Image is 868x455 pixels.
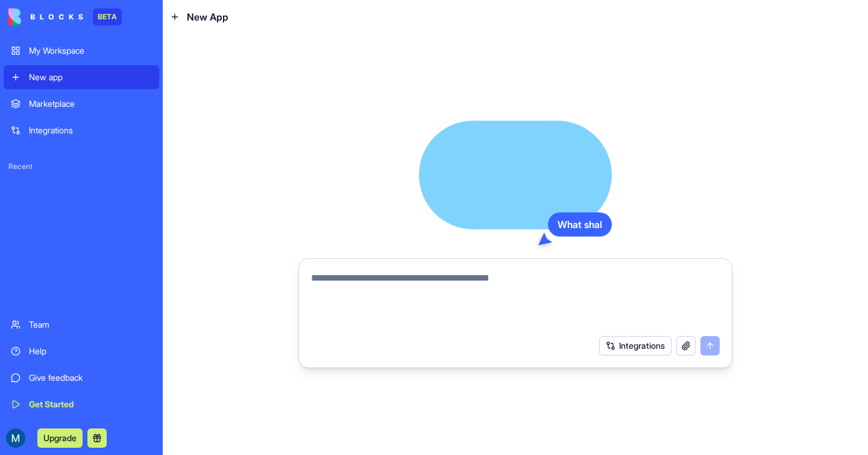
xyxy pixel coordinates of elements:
[29,124,152,136] div: Integrations
[4,39,159,63] a: My Workspace
[29,372,152,384] div: Give feedback
[548,212,612,237] div: What shal
[4,118,159,142] a: Integrations
[29,71,152,83] div: New app
[4,92,159,116] a: Marketplace
[29,319,152,331] div: Team
[29,345,152,357] div: Help
[29,45,152,57] div: My Workspace
[6,428,25,448] img: ACg8ocIt2alUiI508ww-qrRXisy0P-2RlMCUBZRGXmSj59uQb6xB6cMZ=s96-c
[4,392,159,416] a: Get Started
[37,428,83,448] button: Upgrade
[599,336,671,355] button: Integrations
[93,8,122,25] div: BETA
[37,431,83,444] a: Upgrade
[4,366,159,390] a: Give feedback
[29,398,152,410] div: Get Started
[4,162,159,171] span: Recent
[4,339,159,363] a: Help
[8,8,122,25] a: BETA
[8,8,83,25] img: logo
[187,10,228,24] span: New App
[4,313,159,337] a: Team
[29,98,152,110] div: Marketplace
[4,65,159,89] a: New app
